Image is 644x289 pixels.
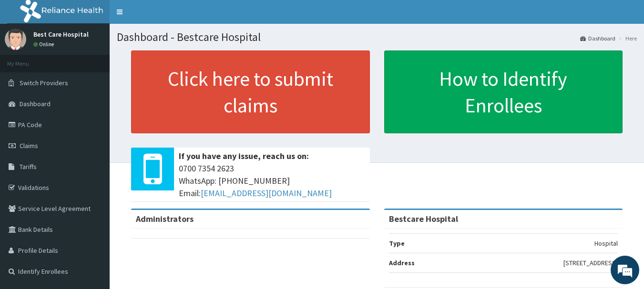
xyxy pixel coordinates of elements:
strong: Bestcare Hospital [389,213,458,224]
b: Type [389,239,405,248]
a: Online [33,41,56,48]
span: Switch Providers [20,79,68,87]
span: 0700 7354 2623 WhatsApp: [PHONE_NUMBER] Email: [179,162,365,199]
a: How to Identify Enrollees [384,50,623,133]
a: Dashboard [580,34,615,42]
a: [EMAIL_ADDRESS][DOMAIN_NAME] [201,188,332,199]
p: Hospital [594,239,618,248]
span: Dashboard [20,100,51,108]
img: User Image [5,29,26,50]
p: [STREET_ADDRESS] [563,258,618,268]
h1: Dashboard - Bestcare Hospital [117,31,637,43]
b: Administrators [136,213,194,224]
a: Click here to submit claims [131,50,370,133]
li: Here [616,34,637,42]
span: Claims [20,141,38,150]
b: Address [389,259,415,267]
b: If you have any issue, reach us on: [179,150,309,161]
p: Best Care Hospital [33,31,89,38]
span: Tariffs [20,162,37,171]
